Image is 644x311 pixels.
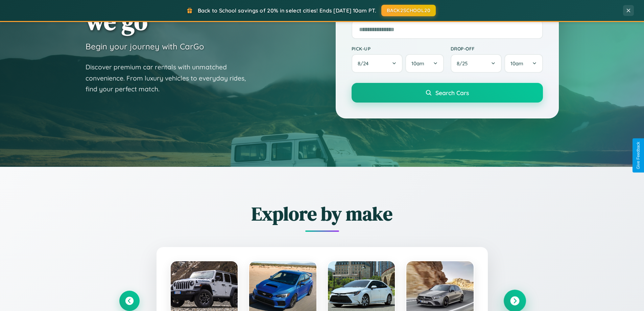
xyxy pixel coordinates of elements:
[451,54,502,73] button: 8/25
[510,60,523,67] span: 10am
[352,54,403,73] button: 8/24
[381,5,436,16] button: BACK2SCHOOL20
[411,60,424,67] span: 10am
[405,54,444,73] button: 10am
[352,83,543,103] button: Search Cars
[198,7,376,14] span: Back to School savings of 20% in select cities! Ends [DATE] 10am PT.
[636,142,641,169] div: Give Feedback
[504,54,543,73] button: 10am
[119,201,525,227] h2: Explore by make
[358,60,372,67] span: 8 / 24
[451,46,543,51] label: Drop-off
[86,62,255,95] p: Discover premium car rentals with unmatched convenience. From luxury vehicles to everyday rides, ...
[457,60,471,67] span: 8 / 25
[86,41,204,51] h3: Begin your journey with CarGo
[352,46,444,51] label: Pick-up
[435,89,469,96] span: Search Cars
